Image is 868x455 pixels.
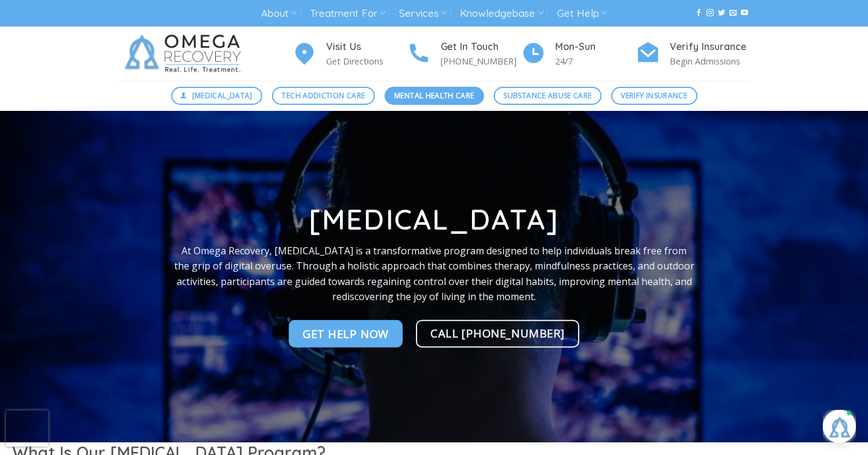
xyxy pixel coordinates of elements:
[670,39,750,55] h4: Verify Insurance
[670,54,750,68] p: Begin Admissions
[706,9,714,17] a: Follow on Instagram
[407,39,521,69] a: Get In Touch [PHONE_NUMBER]
[416,320,579,348] a: Call [PHONE_NUMBER]
[261,2,297,25] a: About
[555,54,636,68] p: 24/7
[460,2,543,25] a: Knowledgebase
[326,54,407,68] p: Get Directions
[118,27,253,81] img: Omega Recovery
[289,320,403,348] a: Get Help NOw
[503,90,591,101] span: Substance Abuse Care
[494,87,602,105] a: Substance Abuse Care
[729,9,737,17] a: Send us an email
[718,9,725,17] a: Follow on Twitter
[303,325,389,342] span: Get Help NOw
[636,39,750,69] a: Verify Insurance Begin Admissions
[394,90,474,101] span: Mental Health Care
[621,90,687,101] span: Verify Insurance
[6,410,48,447] iframe: reCAPTCHA
[430,324,565,342] span: Call [PHONE_NUMBER]
[385,87,484,105] a: Mental Health Care
[441,39,521,55] h4: Get In Touch
[441,54,521,68] p: [PHONE_NUMBER]
[326,39,407,55] h4: Visit Us
[695,9,702,17] a: Follow on Facebook
[292,39,407,69] a: Visit Us Get Directions
[310,2,385,25] a: Treatment For
[174,243,694,304] p: At Omega Recovery, [MEDICAL_DATA] is a transformative program designed to help individuals break ...
[272,87,375,105] a: Tech Addiction Care
[309,202,559,237] strong: [MEDICAL_DATA]
[171,87,263,105] a: [MEDICAL_DATA]
[555,39,636,55] h4: Mon-Sun
[741,9,748,17] a: Follow on YouTube
[281,90,365,101] span: Tech Addiction Care
[557,2,607,25] a: Get Help
[399,2,447,25] a: Services
[611,87,697,105] a: Verify Insurance
[192,90,253,101] span: [MEDICAL_DATA]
